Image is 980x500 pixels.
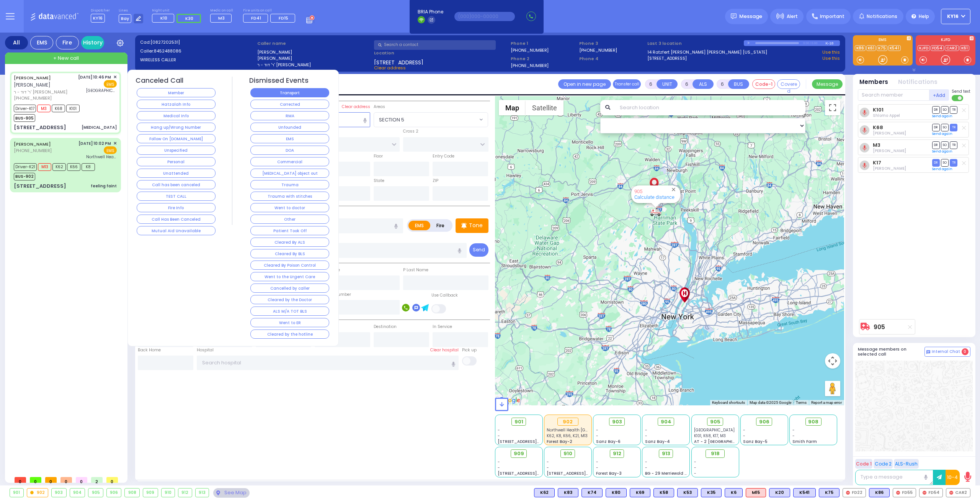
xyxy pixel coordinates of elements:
span: 903 [612,418,622,426]
div: K-18 [825,40,840,46]
label: In Service [433,324,452,330]
span: K10 [160,15,167,21]
div: BLS [630,488,650,497]
span: Northwell Health Lenox Hill [547,427,621,433]
button: Cleared By ALS [250,238,329,247]
a: K541 [888,45,901,51]
span: 901 [514,418,523,426]
img: comment-alt.png [926,350,930,354]
button: Member [137,88,216,97]
div: 902 [557,418,578,426]
label: Lines [119,8,144,13]
span: - [498,427,500,433]
span: Mount Sinai [86,88,117,93]
label: Floor [374,153,383,159]
a: FD54 [931,45,944,51]
label: ר' דוד - ר' [PERSON_NAME] [257,62,372,68]
span: BUS-902 [14,173,35,180]
span: AT - 2 [GEOGRAPHIC_DATA] [694,439,751,444]
button: UNIT [657,79,678,89]
label: Fire units on call [243,8,298,13]
div: 905 [650,207,661,217]
span: - [547,465,549,470]
label: Caller name [257,40,372,47]
span: - [596,427,598,433]
div: BLS [769,488,790,497]
div: 909 [143,489,158,497]
label: ZIP [433,178,438,184]
button: Went to ER [250,318,329,327]
a: [PERSON_NAME] [14,75,51,81]
div: Fire [56,36,79,49]
div: BLS [793,488,816,497]
button: Covered [777,79,800,89]
span: [0827202531] [150,39,180,45]
button: Other [250,215,329,224]
span: - [596,459,598,465]
button: Message [812,79,843,89]
h4: Dismissed Events [249,77,309,85]
span: TR [950,159,957,166]
span: Message [739,13,762,20]
label: WIRELESS CALLER [140,57,255,63]
div: Mount Sinai Hospital (East Harlem) [678,287,691,303]
h4: Canceled Call [136,77,183,85]
button: Went to the Urgent Care [250,272,329,281]
span: Chananya Indig [873,148,906,154]
span: Phone 2 [511,56,577,62]
span: K101 [66,105,80,112]
button: Code 2 [874,459,893,469]
button: Cleared by the hotline [250,330,329,339]
h5: Message members on selected call [858,347,924,357]
label: [PHONE_NUMBER] [511,47,549,53]
div: 905 [88,489,103,497]
div: BLS [581,488,603,497]
button: Unattended [137,169,216,178]
span: EMS [104,146,117,154]
a: Send again [932,131,952,136]
input: Search a contact [374,40,496,50]
span: 910 [563,450,572,457]
span: 904 [661,418,671,426]
button: Show satellite imagery [526,100,563,115]
span: Smith Farm [792,439,817,444]
div: [STREET_ADDRESS] [14,182,66,190]
span: Send text [952,89,970,94]
div: BLS [558,488,578,497]
div: [STREET_ADDRESS] [14,124,66,131]
span: SECTION 5 [379,116,404,124]
span: SO [941,141,949,149]
input: Search member [858,89,929,101]
span: Driver-K17 [14,105,36,112]
div: 913 [196,489,209,497]
label: Back Home [138,347,161,353]
label: [PERSON_NAME] [257,55,372,62]
span: + New call [53,54,79,62]
span: 0 [962,348,969,355]
span: K66 [67,163,80,171]
div: 904 [70,489,85,497]
div: See map [213,488,249,498]
button: Medical Info [137,111,216,120]
div: - [694,465,736,470]
label: P Last Name [403,267,428,273]
span: EMS [104,80,117,88]
label: State [374,178,384,184]
span: - [645,427,647,433]
div: feeling faint [91,183,117,189]
button: ALS-Rush [894,459,919,469]
label: [PERSON_NAME] [257,49,372,56]
a: M3 [873,142,880,148]
label: Cross 2 [403,128,418,134]
button: Personal [137,157,216,166]
span: TR [950,106,957,113]
span: Sanz Bay-5 [743,439,768,444]
span: 0 [106,477,118,483]
span: SO [941,106,949,113]
a: Open in new page [558,79,611,89]
button: Close [670,186,677,193]
label: Cad: [140,39,255,46]
a: Open this area in Google Maps (opens a new window) [497,395,522,405]
span: K30 [185,15,193,21]
button: Call has been canceled [137,180,216,189]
